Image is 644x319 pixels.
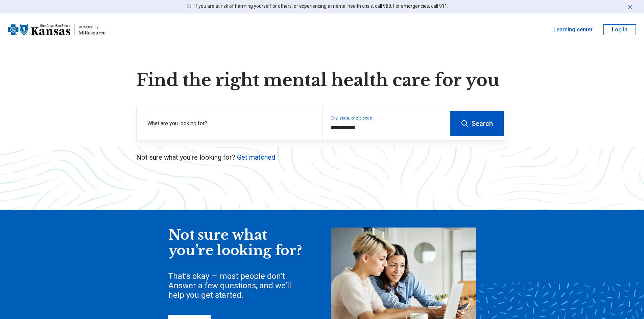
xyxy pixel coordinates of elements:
h1: Find the right mental health care for you [136,70,508,90]
div: That’s okay — most people don’t. Answer a few questions, and we’ll help you get started. [168,271,304,300]
button: Log In [603,24,636,35]
img: Blue Cross Blue Shield Kansas [8,22,70,38]
div: Not sure what you’re looking for? [168,228,304,258]
button: Search [450,111,504,136]
a: Blue Cross Blue Shield Kansaspowered by [8,22,105,38]
div: powered by [79,24,105,30]
p: If you are at risk of harming yourself or others, or experiencing a mental health crisis, call 98... [194,3,448,10]
a: Learning center [553,26,593,34]
a: Get matched [237,153,275,161]
label: What are you looking for? [147,119,314,128]
button: Dismiss [626,3,633,11]
p: Not sure what you’re looking for? [136,153,508,162]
